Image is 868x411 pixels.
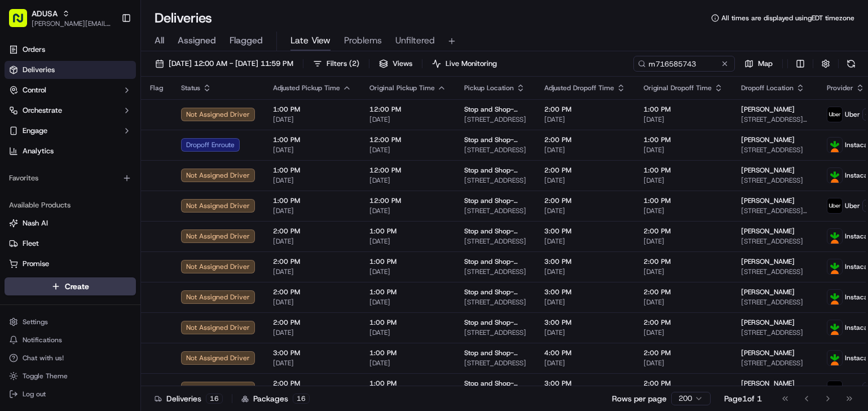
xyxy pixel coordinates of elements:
div: 16 [206,394,223,404]
span: 3:00 PM [544,288,625,297]
span: [DATE] [369,298,446,307]
span: 2:00 PM [544,166,625,175]
span: 1:00 PM [273,196,351,205]
div: Page 1 of 1 [724,393,762,404]
span: [DATE] [544,298,625,307]
span: [DATE] [273,145,351,154]
span: Create [65,281,89,292]
img: profile_instacart_ahold_partner.png [827,351,842,365]
img: profile_uber_ahold_partner.png [827,107,842,122]
span: 3:00 PM [544,318,625,327]
span: Stop and Shop-811 [464,318,526,327]
button: Promise [5,255,136,273]
span: [PERSON_NAME] [741,348,795,357]
span: [PERSON_NAME] [741,318,795,327]
span: [DATE] [273,328,351,337]
span: Adjusted Dropoff Time [544,83,614,92]
span: Unfiltered [395,34,435,47]
span: 12:00 PM [369,135,446,144]
div: Favorites [5,169,136,187]
span: [DATE] [369,206,446,215]
img: profile_instacart_ahold_partner.png [827,168,842,183]
span: [STREET_ADDRESS] [464,176,526,185]
span: [DATE] [644,328,723,337]
span: Filters [327,59,359,69]
button: Nash AI [5,214,136,232]
span: [DATE] [544,267,625,276]
span: [DATE] [273,298,351,307]
span: 1:00 PM [273,166,351,175]
span: [STREET_ADDRESS] [464,145,526,154]
span: [DATE] [644,237,723,246]
span: [PERSON_NAME] [741,227,795,236]
span: Engage [23,126,47,136]
span: Analytics [23,146,54,156]
button: Refresh [843,56,859,72]
span: 2:00 PM [644,288,723,297]
span: [DATE] [644,206,723,215]
a: Nash AI [9,218,131,228]
span: All [155,34,164,47]
span: Provider [827,83,853,92]
span: 1:00 PM [273,135,351,144]
span: Notifications [23,335,62,344]
span: Uber [845,110,860,119]
div: Deliveries [155,393,223,404]
span: 2:00 PM [273,257,351,266]
span: 1:00 PM [644,196,723,205]
span: 12:00 PM [369,166,446,175]
button: Orchestrate [5,101,136,120]
span: 1:00 PM [369,227,446,236]
span: [STREET_ADDRESS] [741,359,809,368]
img: profile_instacart_ahold_partner.png [827,290,842,304]
span: [STREET_ADDRESS] [464,328,526,337]
span: 3:00 PM [273,348,351,357]
span: [DATE] [544,359,625,368]
span: [DATE] [644,145,723,154]
button: Toggle Theme [5,368,136,384]
img: profile_uber_ahold_partner.png [827,381,842,396]
span: [PERSON_NAME] [741,166,795,175]
img: profile_instacart_ahold_partner.png [827,259,842,274]
span: [DATE] [369,267,446,276]
span: 1:00 PM [644,166,723,175]
span: 2:00 PM [544,196,625,205]
span: [DATE] [544,206,625,215]
span: [STREET_ADDRESS] [464,115,526,124]
span: All times are displayed using EDT timezone [721,14,854,23]
span: Status [181,83,200,92]
a: Deliveries [5,61,136,79]
span: [STREET_ADDRESS][PERSON_NAME] [741,115,809,124]
span: [DATE] [369,176,446,185]
span: 1:00 PM [369,379,446,388]
button: Control [5,81,136,99]
span: 2:00 PM [644,227,723,236]
span: [STREET_ADDRESS] [741,328,809,337]
span: Stop and Shop-811 [464,288,526,297]
span: Nash AI [23,218,48,228]
span: Stop and Shop-811 [464,348,526,357]
span: Fleet [23,238,39,249]
span: 2:00 PM [544,105,625,114]
a: Orders [5,41,136,59]
span: Stop and Shop-811 [464,379,526,388]
span: Original Pickup Time [369,83,435,92]
span: Late View [290,34,331,47]
button: Notifications [5,332,136,348]
span: Toggle Theme [23,372,68,381]
span: Dropoff Location [741,83,794,92]
p: Rows per page [612,393,667,404]
span: Original Dropoff Time [644,83,712,92]
span: 2:00 PM [644,318,723,327]
span: 2:00 PM [644,348,723,357]
img: profile_instacart_ahold_partner.png [827,229,842,244]
span: Settings [23,317,48,326]
a: Promise [9,259,131,269]
span: Log out [23,390,46,399]
input: Type to search [633,56,735,72]
span: 2:00 PM [273,318,351,327]
span: Stop and Shop-811 [464,257,526,266]
span: [PERSON_NAME] [741,379,795,388]
span: Chat with us! [23,353,64,363]
div: Available Products [5,196,136,214]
